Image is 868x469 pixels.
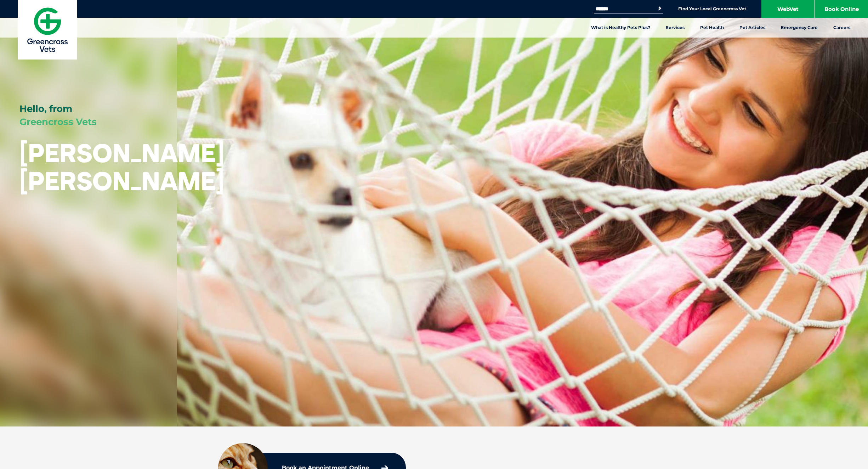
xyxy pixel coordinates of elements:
[732,18,773,38] a: Pet Articles
[773,18,826,38] a: Emergency Care
[656,5,663,12] button: Search
[19,116,97,128] span: Greencross Vets
[826,18,858,38] a: Careers
[19,139,224,195] h1: [PERSON_NAME] [PERSON_NAME]
[658,18,692,38] a: Services
[678,6,746,12] a: Find Your Local Greencross Vet
[692,18,732,38] a: Pet Health
[19,103,72,114] span: Hello, from
[583,18,658,38] a: What is Healthy Pets Plus?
